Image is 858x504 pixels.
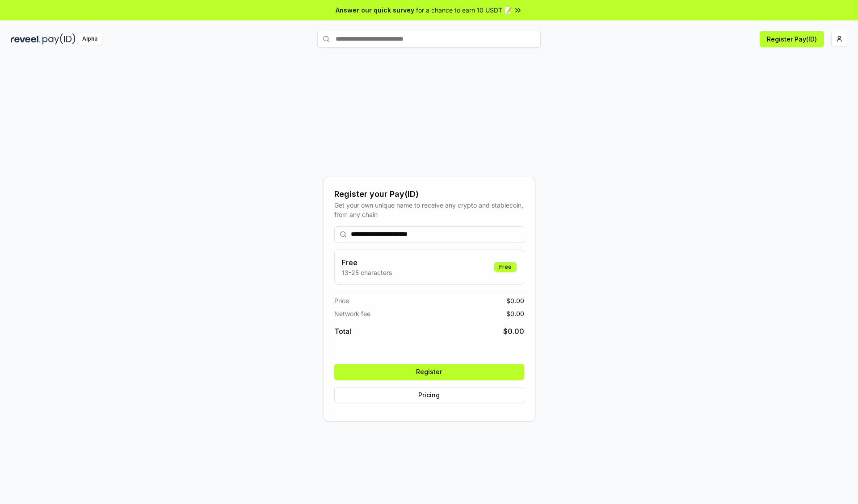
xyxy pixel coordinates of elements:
[334,326,351,337] span: Total
[342,257,392,268] h3: Free
[334,188,524,200] div: Register your Pay(ID)
[494,262,517,272] div: Free
[506,309,524,318] span: $ 0.00
[760,31,824,47] button: Register Pay(ID)
[11,33,41,45] img: reveel_dark
[42,33,76,45] img: pay_id
[342,268,392,277] p: 13-25 characters
[334,309,370,318] span: Network fee
[77,33,102,45] div: Alpha
[334,296,349,305] span: Price
[334,387,524,403] button: Pricing
[334,200,524,219] div: Get your own unique name to receive any crypto and stablecoin, from any chain
[503,326,524,337] span: $ 0.00
[416,5,512,15] span: for a chance to earn 10 USDT 📝
[506,296,524,305] span: $ 0.00
[336,5,414,15] span: Answer our quick survey
[334,364,524,380] button: Register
